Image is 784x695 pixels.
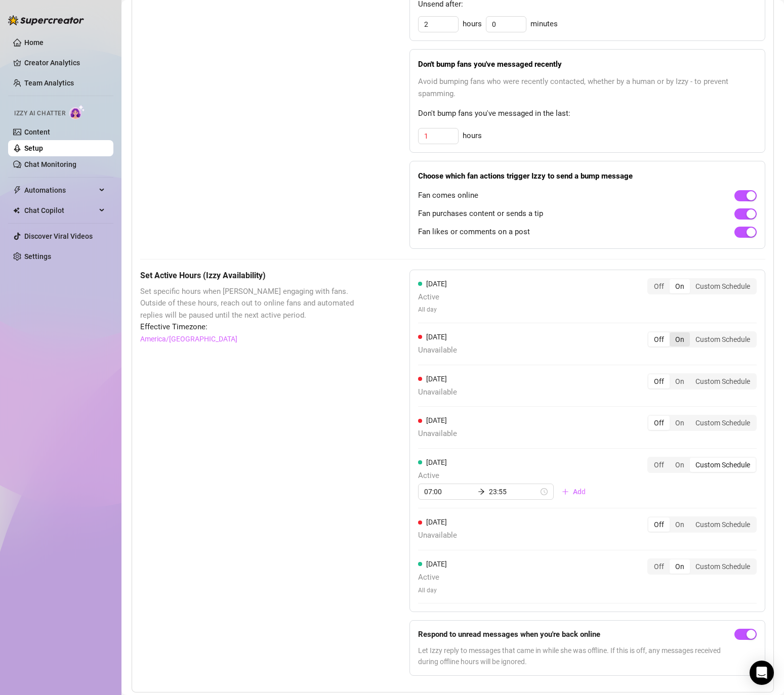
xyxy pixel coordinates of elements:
span: Let Izzy reply to messages that came in while she was offline. If this is off, any messages recei... [418,645,730,667]
span: Active [418,291,447,303]
span: [DATE] [426,375,447,383]
span: Don't bump fans you've messaged in the last: [418,108,757,120]
input: Start time [424,486,474,497]
div: On [670,517,690,532]
div: segmented control [647,415,757,431]
div: Custom Schedule [690,517,756,532]
span: [DATE] [426,518,447,526]
h5: Set Active Hours (Izzy Availability) [140,270,359,282]
span: Effective Timezone: [140,321,359,333]
a: Setup [24,144,43,152]
span: Unavailable [418,530,457,542]
span: Unavailable [418,428,457,440]
span: Avoid bumping fans who were recently contacted, whether by a human or by Izzy - to prevent spamming. [418,76,757,100]
span: Active [418,572,447,584]
div: On [670,416,690,430]
div: Custom Schedule [690,332,756,346]
span: Active [418,470,594,482]
span: minutes [530,18,558,30]
img: AI Chatter [69,105,85,119]
a: America/[GEOGRAPHIC_DATA] [140,333,237,344]
span: arrow-right [478,488,485,495]
span: Fan likes or comments on a post [418,226,530,238]
span: [DATE] [426,560,447,568]
span: Automations [24,182,96,198]
div: On [670,374,690,388]
div: Off [648,279,670,293]
span: Izzy AI Chatter [14,109,65,118]
span: [DATE] [426,333,447,341]
div: segmented control [647,558,757,575]
a: Home [24,38,44,47]
div: Off [648,559,670,574]
span: Chat Copilot [24,202,96,219]
strong: Choose which fan actions trigger Izzy to send a bump message [418,171,633,181]
span: thunderbolt [13,186,21,194]
div: Off [648,332,670,346]
div: segmented control [647,373,757,389]
span: Fan comes online [418,190,478,202]
span: Fan purchases content or sends a tip [418,208,543,220]
span: All day [418,586,447,595]
span: All day [418,305,447,315]
strong: Respond to unread messages when you're back online [418,630,600,639]
span: hours [463,130,482,142]
div: Custom Schedule [690,416,756,430]
div: Off [648,416,670,430]
span: Add [573,488,586,496]
div: Custom Schedule [690,559,756,574]
span: [DATE] [426,416,447,424]
div: On [670,559,690,574]
button: Add [554,484,594,500]
div: segmented control [647,516,757,533]
a: Creator Analytics [24,55,105,71]
div: segmented control [647,331,757,348]
strong: Don't bump fans you've messaged recently [418,60,562,69]
div: Custom Schedule [690,458,756,472]
span: Unavailable [418,386,457,399]
a: Chat Monitoring [24,160,76,168]
div: segmented control [647,278,757,294]
span: Unavailable [418,344,457,357]
span: [DATE] [426,280,447,288]
span: hours [463,18,482,30]
a: Content [24,128,50,136]
a: Settings [24,252,51,260]
div: Off [648,517,670,532]
span: plus [562,488,569,495]
a: Discover Viral Videos [24,232,93,240]
span: [DATE] [426,458,447,466]
div: On [670,279,690,293]
div: Open Intercom Messenger [750,661,774,685]
a: Team Analytics [24,79,74,87]
img: Chat Copilot [13,207,20,214]
input: End time [489,486,539,497]
span: Set specific hours when [PERSON_NAME] engaging with fans. Outside of these hours, reach out to on... [140,286,359,322]
img: logo-BBDzfeDw.svg [8,15,84,25]
div: segmented control [647,457,757,473]
div: Custom Schedule [690,279,756,293]
div: On [670,458,690,472]
div: Custom Schedule [690,374,756,388]
div: Off [648,458,670,472]
div: On [670,332,690,346]
div: Off [648,374,670,388]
